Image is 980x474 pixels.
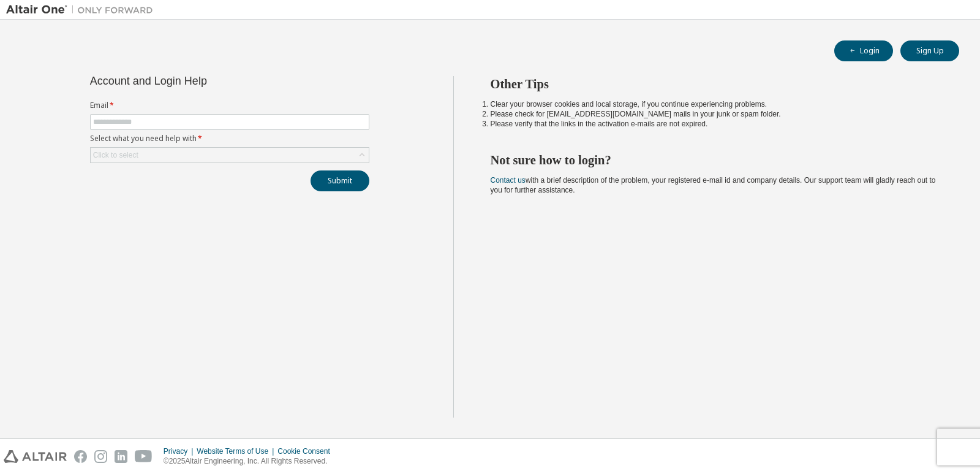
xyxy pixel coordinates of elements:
[491,152,938,168] h2: Not sure how to login?
[90,101,369,110] label: Email
[491,176,526,185] a: Contact us
[491,176,936,194] span: with a brief description of the problem, your registered e-mail id and company details. Our suppo...
[94,450,107,463] img: instagram.svg
[491,99,938,109] li: Clear your browser cookies and local storage, if you continue experiencing problems.
[74,450,87,463] img: facebook.svg
[6,4,159,16] img: Altair One
[311,170,369,191] button: Submit
[491,76,938,92] h2: Other Tips
[164,456,337,467] p: © 2025 Altair Engineering, Inc. All Rights Reserved.
[135,450,153,463] img: youtube.svg
[93,150,138,160] div: Click to select
[90,134,369,143] label: Select what you need help with
[900,40,959,61] button: Sign Up
[91,148,369,162] div: Click to select
[277,446,337,456] div: Cookie Consent
[90,76,314,86] div: Account and Login Help
[834,40,893,61] button: Login
[491,109,938,119] li: Please check for [EMAIL_ADDRESS][DOMAIN_NAME] mails in your junk or spam folder.
[197,446,277,456] div: Website Terms of Use
[491,119,938,129] li: Please verify that the links in the activation e-mails are not expired.
[4,450,67,463] img: altair_logo.svg
[115,450,127,463] img: linkedin.svg
[164,446,197,456] div: Privacy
